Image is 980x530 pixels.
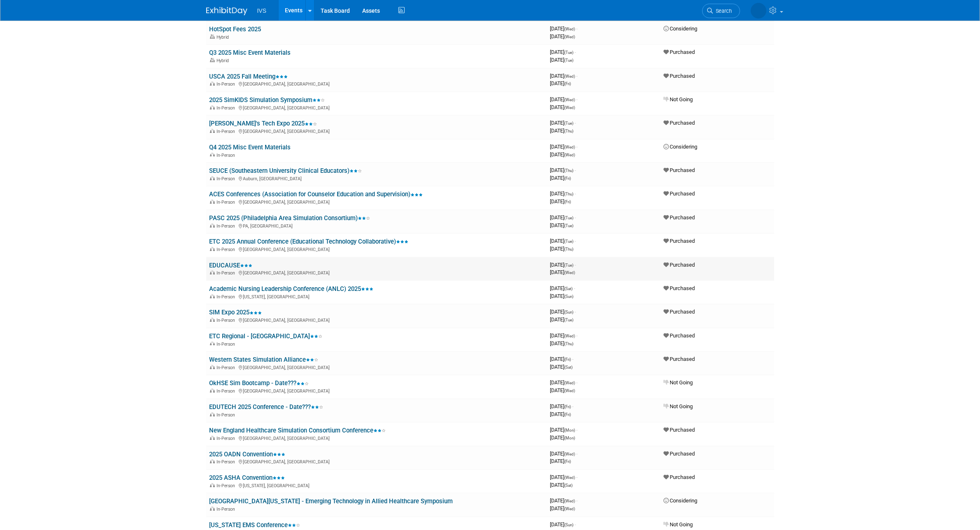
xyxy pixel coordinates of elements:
img: In-Person Event [210,388,215,393]
span: - [575,238,576,244]
span: (Wed) [565,105,575,110]
img: In-Person Event [210,200,215,204]
div: [GEOGRAPHIC_DATA], [GEOGRAPHIC_DATA] [210,458,544,465]
div: [GEOGRAPHIC_DATA], [GEOGRAPHIC_DATA] [210,364,544,370]
span: In-Person [217,129,238,134]
img: In-Person Event [210,365,215,369]
span: - [577,96,578,102]
img: In-Person Event [210,176,215,180]
span: [DATE] [550,269,575,275]
span: Not Going [664,379,693,386]
span: [DATE] [550,411,571,417]
a: ETC Regional - [GEOGRAPHIC_DATA] [210,332,323,340]
span: (Sat) [565,286,573,291]
span: (Fri) [565,459,571,464]
span: In-Person [217,153,238,158]
span: (Fri) [565,404,571,409]
span: [DATE] [550,356,574,362]
a: USCA 2025 Fall Meeting [210,73,288,80]
span: In-Person [217,483,238,488]
div: [GEOGRAPHIC_DATA], [GEOGRAPHIC_DATA] [210,435,544,441]
img: In-Person Event [210,507,215,511]
span: (Wed) [565,270,575,275]
span: [DATE] [550,262,576,268]
span: (Fri) [565,357,571,362]
span: [DATE] [550,309,576,315]
a: 2025 ASHA Convention [210,474,285,481]
div: [GEOGRAPHIC_DATA], [GEOGRAPHIC_DATA] [210,269,544,276]
span: - [575,120,576,126]
a: Western States Simulation Alliance [210,356,319,363]
span: - [575,521,576,528]
span: Purchased [664,238,695,244]
a: ETC 2025 Annual Conference (Educational Technology Collaborative) [210,238,409,245]
a: New England Healthcare Simulation Consortium Conference [210,427,386,434]
span: Purchased [664,49,695,55]
span: (Tue) [565,318,574,322]
span: [DATE] [550,285,575,291]
img: In-Person Event [210,342,215,346]
a: SEUCE (Southeastern University Clinical Educators) [210,167,362,174]
a: EDUTECH 2025 Conference - Date??? [210,403,324,411]
span: - [575,191,576,197]
span: [DATE] [550,435,575,441]
span: (Tue) [565,121,574,126]
span: (Sun) [565,294,574,299]
span: [DATE] [550,458,571,464]
img: ExhibitDay [206,7,247,15]
span: [DATE] [550,49,576,55]
span: (Fri) [565,81,571,86]
span: Purchased [664,474,695,480]
span: (Mon) [565,428,575,432]
img: In-Person Event [210,318,215,322]
span: [DATE] [550,427,578,433]
span: [DATE] [550,387,575,393]
span: Purchased [664,73,695,79]
span: [DATE] [550,33,575,40]
img: In-Person Event [210,105,215,109]
a: [US_STATE] EMS Conference [210,521,300,529]
span: (Fri) [565,200,571,204]
span: - [574,285,575,291]
span: Purchased [664,285,695,291]
span: [DATE] [550,451,578,457]
span: (Wed) [565,507,575,511]
img: In-Person Event [210,223,215,228]
span: (Wed) [565,381,575,385]
span: [DATE] [550,96,578,102]
a: SIM Expo 2025 [210,309,262,316]
img: Hybrid Event [210,35,215,39]
span: [DATE] [550,167,576,173]
span: (Sat) [565,365,573,370]
span: (Tue) [565,50,574,55]
span: (Wed) [565,452,575,456]
span: [DATE] [550,57,574,63]
span: Purchased [664,451,695,457]
span: [DATE] [550,316,574,323]
span: - [577,332,578,339]
span: [DATE] [550,340,574,346]
img: In-Person Event [210,247,215,251]
span: (Wed) [565,334,575,338]
span: - [577,26,578,32]
a: OkHSE Sim Bootcamp - Date??? [210,379,309,387]
span: (Fri) [565,176,571,181]
span: [DATE] [550,497,578,504]
img: Hybrid Event [210,58,215,62]
span: Purchased [664,262,695,268]
img: In-Person Event [210,153,215,157]
span: In-Person [217,365,238,370]
span: In-Person [217,436,238,441]
span: (Sun) [565,310,574,314]
span: (Thu) [565,168,574,173]
span: - [577,73,578,79]
span: Purchased [664,191,695,197]
span: In-Person [217,318,238,323]
span: Purchased [664,309,695,315]
img: Kyle Shelstad [751,3,766,19]
span: In-Person [217,412,238,418]
span: Purchased [664,120,695,126]
span: [DATE] [550,73,578,79]
a: [PERSON_NAME]'s Tech Expo 2025 [210,120,317,127]
span: [DATE] [550,198,571,205]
